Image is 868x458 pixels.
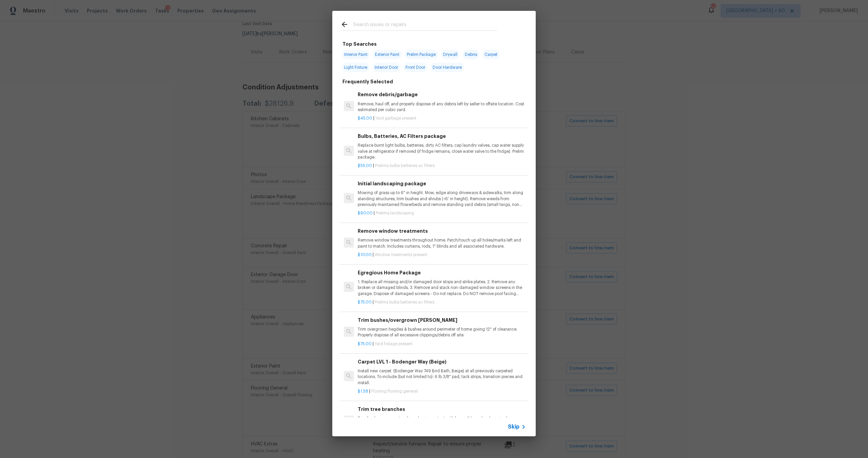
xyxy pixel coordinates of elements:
[342,78,393,85] h6: Frequently Selected
[371,389,418,393] span: Flooring flooring general
[508,423,519,430] span: Skip
[358,405,526,413] h6: Trim tree branches
[358,116,372,120] span: $45.00
[358,180,526,187] h6: Initial landscaping package
[375,300,434,304] span: Prelims bulbs batteries ac filters
[353,20,497,30] input: Search issues or repairs
[358,300,372,304] span: $75.00
[358,163,526,169] p: |
[358,342,372,346] span: $75.00
[375,164,435,168] span: Prelims bulbs batteries ac filters
[358,227,526,235] h6: Remove window treatments
[375,253,427,257] span: Window treatments present
[358,211,373,215] span: $90.00
[358,101,526,113] p: Remove, haul off, and properly dispose of any debris left by seller to offsite location. Cost est...
[376,211,414,215] span: Prelims landscaping
[358,299,526,305] p: |
[431,63,464,72] span: Door Hardware
[342,50,370,59] span: Interior Paint
[375,342,413,346] span: Yard foilage present
[342,63,369,72] span: Light Fixture
[358,237,526,249] p: Remove window treatments throughout home. Patch/touch up all holes/marks left and paint to match....
[358,253,372,257] span: $10.00
[358,116,526,121] p: |
[358,91,526,98] h6: Remove debris/garbage
[358,358,526,366] h6: Carpet LVL 1 - Bodenger Way (Beige)
[482,50,499,59] span: Carpet
[358,368,526,386] p: Install new carpet. (Bodenger Way 749 Bird Bath, Beige) at all previously carpeted locations. To ...
[358,190,526,207] p: Mowing of grass up to 6" in height. Mow, edge along driveways & sidewalks, trim along standing st...
[358,132,526,140] h6: Bulbs, Batteries, AC Filters package
[358,252,526,258] p: |
[358,269,526,276] h6: Egregious Home Package
[358,416,526,427] p: Trim back overgrown tree branches in contact with home & branches hanging low over roof line.
[373,50,401,59] span: Exterior Paint
[358,389,526,394] p: |
[358,341,526,347] p: |
[358,279,526,296] p: 1. Replace all missing and/or damaged door stops and strike plates. 2. Remove any broken or damag...
[358,327,526,338] p: Trim overgrown hegdes & bushes around perimeter of home giving 12" of clearance. Properly dispose...
[358,389,368,393] span: $1.58
[342,40,377,48] h6: Top Searches
[358,164,372,168] span: $55.00
[375,116,416,120] span: Yard garbage present
[358,210,526,216] p: |
[463,50,479,59] span: Debris
[358,143,526,160] p: Replace burnt light bulbs, batteries, dirty AC filters, cap laundry valves, cap water supply valv...
[358,316,526,324] h6: Trim bushes/overgrown [PERSON_NAME]
[441,50,459,59] span: Drywall
[373,63,400,72] span: Interior Door
[405,50,438,59] span: Prelim Package
[403,63,427,72] span: Front Door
